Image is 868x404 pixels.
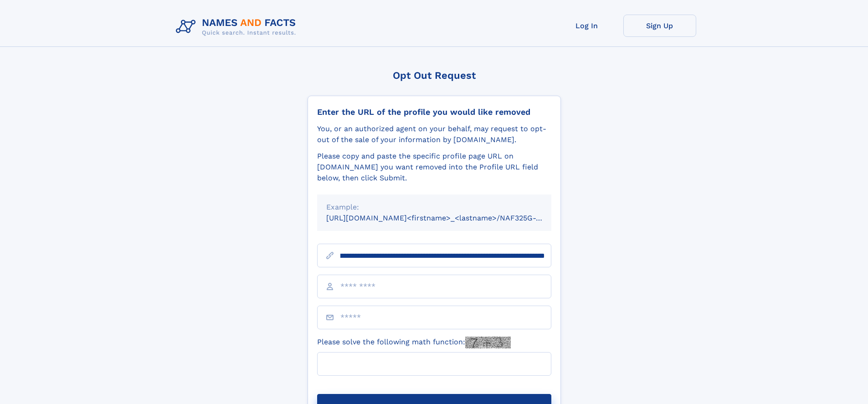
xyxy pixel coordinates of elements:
[623,15,696,37] a: Sign Up
[550,15,623,37] a: Log In
[326,202,542,213] div: Example:
[308,70,561,81] div: Opt Out Request
[317,337,511,348] label: Please solve the following math function:
[317,151,551,184] div: Please copy and paste the specific profile page URL on [DOMAIN_NAME] you want removed into the Pr...
[317,123,551,145] div: You, or an authorized agent on your behalf, may request to opt-out of the sale of your informatio...
[317,107,551,117] div: Enter the URL of the profile you would like removed
[326,214,569,222] small: [URL][DOMAIN_NAME]<firstname>_<lastname>/NAF325G-xxxxxxxx
[172,15,303,39] img: Logo Names and Facts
